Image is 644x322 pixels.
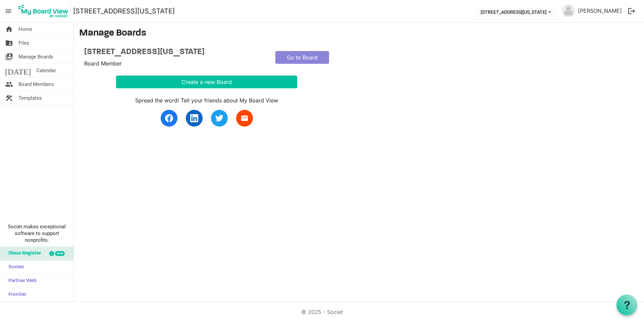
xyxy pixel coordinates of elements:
a: email [236,110,253,127]
h3: Manage Boards [79,28,639,39]
span: people [5,78,13,91]
button: Create a new Board [116,76,297,88]
img: linkedin.svg [190,114,198,122]
span: construction [5,91,13,105]
img: My Board View Logo [16,3,70,19]
span: folder_shared [5,36,13,50]
span: Templates [18,91,42,105]
span: home [5,22,13,36]
span: Manage Boards [18,50,53,63]
img: facebook.svg [165,114,173,122]
div: Spread the word! Tell your friends about My Board View [116,96,297,104]
span: Partner Web [5,274,37,288]
span: Sumac [5,261,24,274]
button: 216 E Washington Blvd dropdownbutton [476,7,555,16]
a: Go to Board [275,51,329,64]
a: [PERSON_NAME] [575,4,625,17]
span: email [240,114,249,122]
span: Societ makes exceptional software to support nonprofits. [3,223,70,243]
a: © 2025 - Societ [301,309,343,315]
span: Frontier [5,288,26,302]
span: menu [2,5,15,17]
a: [STREET_ADDRESS][US_STATE] [73,4,175,18]
span: Calendar [36,64,56,77]
button: logout [625,4,639,18]
span: Board Members [18,78,54,91]
a: My Board View Logo [16,3,73,19]
img: no-profile-picture.svg [562,4,575,17]
span: Home [18,22,32,36]
span: [DATE] [5,64,31,77]
img: twitter.svg [215,114,223,122]
span: Files [18,36,29,50]
a: [STREET_ADDRESS][US_STATE] [84,47,265,57]
span: Glass Register [5,247,41,260]
span: switch_account [5,50,13,63]
div: new [55,251,65,256]
span: Board Member [84,60,122,67]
